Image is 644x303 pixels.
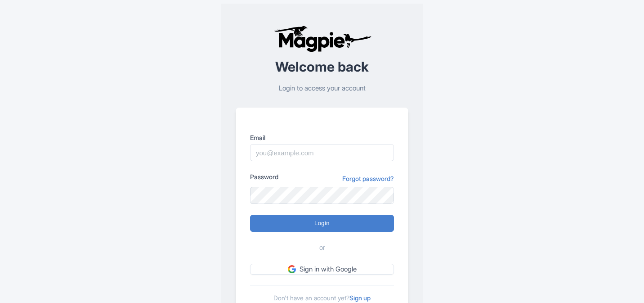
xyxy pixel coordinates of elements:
[250,215,394,232] input: Login
[250,264,394,275] a: Sign in with Google
[319,243,325,253] span: or
[236,59,408,74] h2: Welcome back
[342,174,394,183] a: Forgot password?
[250,144,394,161] input: you@example.com
[349,294,371,302] a: Sign up
[236,83,408,94] p: Login to access your account
[288,265,296,273] img: google.svg
[250,172,278,181] label: Password
[272,25,373,52] img: logo-ab69f6fb50320c5b225c76a69d11143b.png
[250,133,394,142] label: Email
